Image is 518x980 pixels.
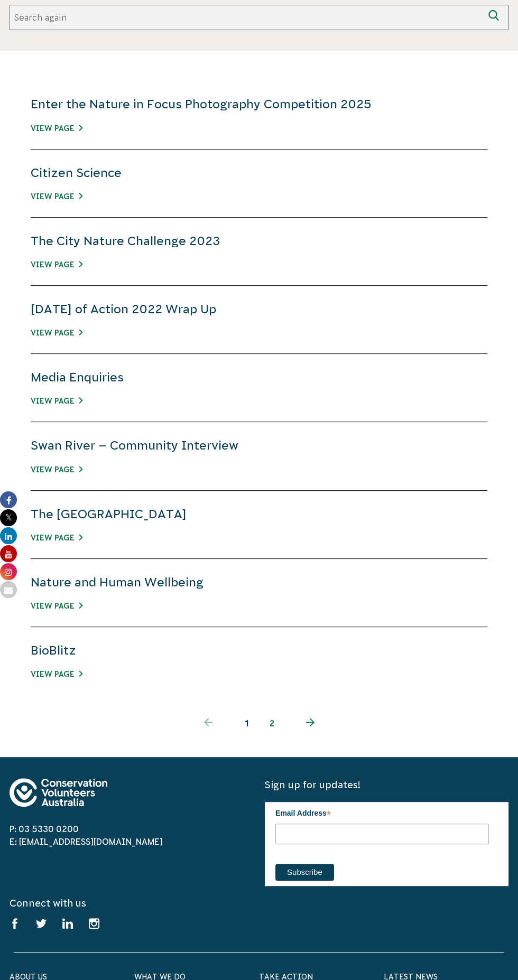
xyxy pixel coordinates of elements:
a: Next page [284,711,336,736]
a: View Page [31,329,82,337]
ul: Pagination [182,711,336,736]
a: Media Enquiries [31,370,124,384]
label: Email Address [275,802,489,822]
a: E: [EMAIL_ADDRESS][DOMAIN_NAME] [10,837,163,846]
a: The City Nature Challenge 2023 [31,234,220,248]
a: View Page [31,670,82,678]
a: [DATE] of Action 2022 Wrap Up [31,302,216,316]
h5: Connect with us [10,897,508,910]
a: View Page [31,397,82,405]
a: Citizen Science [31,166,122,180]
a: View Page [31,534,82,542]
img: logo-footer.svg [10,778,107,807]
span: 1 [234,711,259,736]
a: View Page [31,192,82,201]
a: View Page [31,465,82,474]
a: View Page [31,124,82,133]
input: Subscribe [275,864,334,881]
a: Swan River – Community Interview [31,438,238,452]
h5: Sign up for updates! [265,778,508,791]
a: The [GEOGRAPHIC_DATA] [31,507,187,521]
a: Nature and Human Wellbeing [31,575,203,589]
a: BioBlitz [31,643,76,657]
a: View Page [31,602,82,610]
a: View Page [31,260,82,269]
a: Enter the Nature in Focus Photography Competition 2025 [31,97,372,111]
a: P: 03 5330 0200 [10,824,79,834]
input: Search again [10,5,483,30]
a: 2 [259,711,284,736]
